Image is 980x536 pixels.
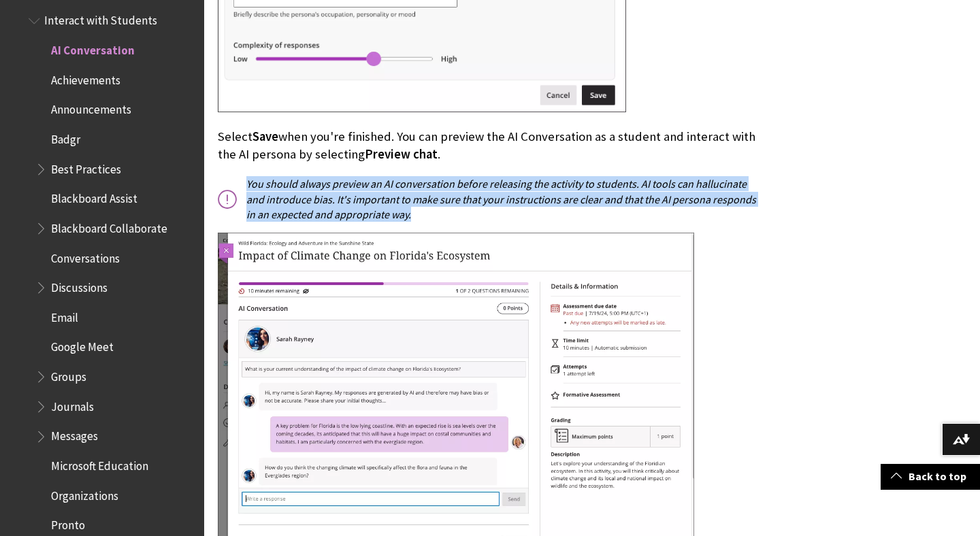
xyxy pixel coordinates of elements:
span: Organizations [51,484,118,503]
p: Select when you're finished. You can preview the AI Conversation as a student and interact with t... [218,128,765,163]
span: Groups [51,365,86,384]
span: Email [51,306,78,324]
span: Badgr [51,128,80,146]
span: Messages [51,425,98,443]
span: Best Practices [51,158,121,176]
span: Preview chat [365,146,438,162]
span: Blackboard Collaborate [51,217,167,235]
span: Google Meet [51,336,114,354]
span: Achievements [51,69,120,87]
span: Conversations [51,247,120,265]
span: Discussions [51,276,108,295]
span: Interact with Students [44,10,157,28]
a: Back to top [881,464,980,489]
span: Announcements [51,99,131,117]
span: Journals [51,395,94,414]
span: Pronto [51,514,85,533]
span: Blackboard Assist [51,187,137,205]
p: You should always preview an AI conversation before releasing the activity to students. AI tools ... [218,176,765,222]
span: Save [252,129,278,144]
span: AI Conversation [51,39,135,57]
span: Microsoft Education [51,454,148,473]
